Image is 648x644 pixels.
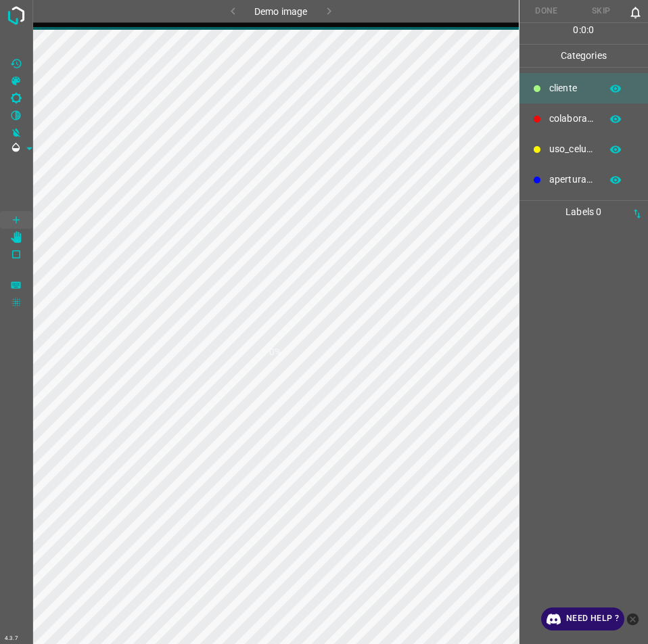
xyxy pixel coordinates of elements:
h6: Demo image [254,3,307,22]
div: 4.3.7 [1,633,22,644]
p: cliente [549,81,594,95]
button: close-help [624,607,641,630]
p: Labels 0 [524,201,645,223]
div: : : [573,23,594,44]
h1: 0% [269,345,281,359]
a: Need Help ? [541,607,624,630]
p: 0 [588,23,594,37]
p: apertura_caja [549,172,594,187]
img: logo [4,3,28,28]
p: 0 [573,23,578,37]
p: colaborador [549,112,594,126]
p: 0 [581,23,586,37]
p: uso_celular [549,142,594,156]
